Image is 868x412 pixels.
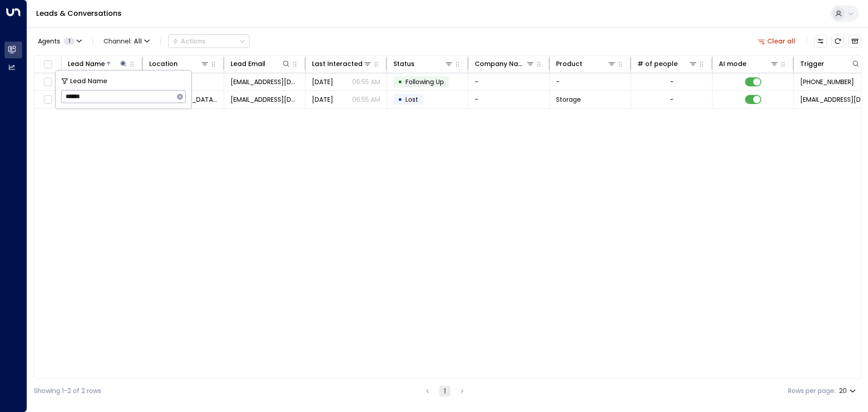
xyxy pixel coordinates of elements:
[168,34,250,48] div: Button group with a nested menu
[670,77,674,86] div: -
[788,386,835,396] label: Rows per page:
[550,73,631,90] td: -
[800,77,854,86] span: +447939979914
[468,91,550,108] td: -
[393,58,415,69] div: Status
[36,8,122,19] a: Leads & Conversations
[312,58,372,69] div: Last Interacted
[312,95,333,104] span: Yesterday
[42,94,53,105] span: Toggle select row
[168,34,250,48] button: Actions
[556,58,616,69] div: Product
[637,58,698,69] div: # of people
[70,76,107,86] span: Lead Name
[100,35,153,47] button: Channel:All
[100,35,153,47] span: Channel:
[719,58,746,69] div: AI mode
[134,38,142,45] span: All
[68,58,105,69] div: Lead Name
[231,58,265,69] div: Lead Email
[800,58,824,69] div: Trigger
[556,58,582,69] div: Product
[422,385,468,397] nav: pagination navigation
[637,58,678,69] div: # of people
[754,35,799,47] button: Clear all
[393,58,453,69] div: Status
[352,95,380,104] p: 06:55 AM
[231,77,299,86] span: cowernbt@gmail.com
[172,37,206,45] div: Actions
[439,386,450,397] button: page 1
[231,58,291,69] div: Lead Email
[398,92,402,107] div: •
[231,95,299,104] span: cowernbt@gmail.com
[352,77,380,86] p: 06:55 AM
[831,35,844,47] span: Refresh
[149,58,178,69] div: Location
[556,95,581,104] span: Storage
[64,38,75,45] span: 1
[670,95,674,104] div: -
[468,73,550,90] td: -
[406,95,418,104] span: Lost
[814,35,827,47] button: Customize
[719,58,779,69] div: AI mode
[42,59,53,70] span: Toggle select all
[839,384,858,398] div: 20
[800,58,860,69] div: Trigger
[34,386,101,396] div: Showing 1-2 of 2 rows
[38,38,60,44] span: Agents
[398,74,402,90] div: •
[849,35,861,47] button: Archived Leads
[42,76,53,88] span: Toggle select row
[68,58,128,69] div: Lead Name
[312,77,333,86] span: Aug 27, 2025
[406,77,444,86] span: Following Up
[34,35,85,47] button: Agents1
[312,58,363,69] div: Last Interacted
[475,58,526,69] div: Company Name
[475,58,535,69] div: Company Name
[149,58,209,69] div: Location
